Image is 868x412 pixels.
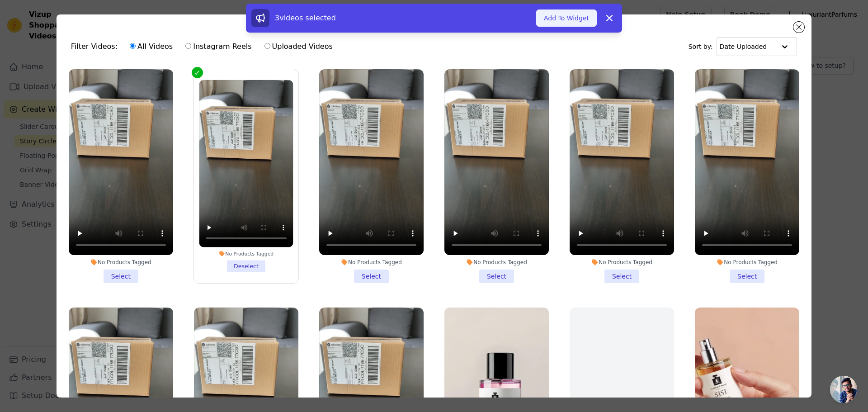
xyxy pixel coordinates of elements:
div: No Products Tagged [695,259,799,266]
label: Uploaded Videos [264,41,333,52]
div: No Products Tagged [319,259,424,266]
div: No Products Tagged [199,251,293,257]
span: 3 videos selected [275,14,336,22]
div: Ouvrir le chat [830,376,857,403]
div: No Products Tagged [69,259,173,266]
div: No Products Tagged [444,259,549,266]
button: Add To Widget [536,9,597,27]
label: All Videos [129,41,173,52]
label: Instagram Reels [185,41,252,52]
div: Sort by: [689,37,797,56]
div: No Products Tagged [570,259,674,266]
div: Filter Videos: [71,36,338,57]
